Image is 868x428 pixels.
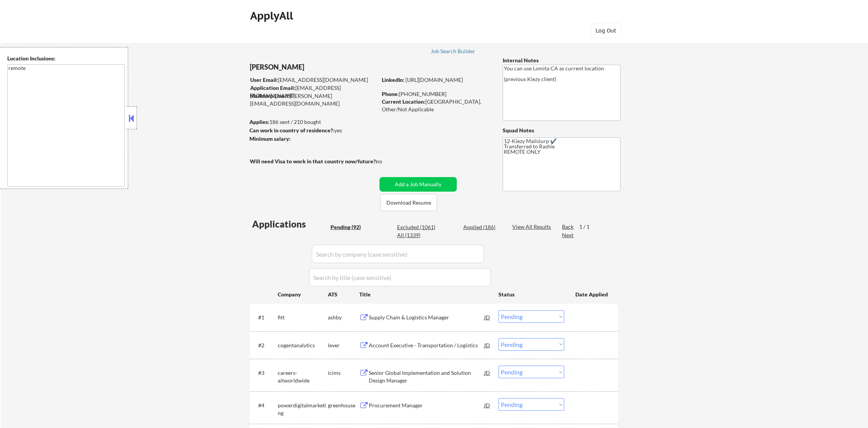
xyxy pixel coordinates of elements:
[278,342,328,349] div: cogentanalytics
[328,402,359,409] div: greenhouse
[382,98,425,105] strong: Current Location:
[431,48,476,56] a: Job Search Builder
[7,55,125,62] div: Location Inclusions:
[369,402,484,409] div: Procurement Manager
[380,194,437,211] button: Download Resume
[250,93,290,99] strong: Mailslurp Email:
[250,92,377,107] div: [PERSON_NAME][EMAIL_ADDRESS][DOMAIN_NAME]
[328,291,359,298] div: ATS
[250,85,295,91] strong: Application Email:
[369,369,484,384] div: Senior Global Implementation and Solution Design Manager
[258,402,272,409] div: #4
[309,268,491,286] input: Search by title (case sensitive)
[562,223,574,231] div: Back
[382,98,490,113] div: [GEOGRAPHIC_DATA], Other/Not Applicable
[359,291,491,298] div: Title
[278,291,328,298] div: Company
[312,245,484,263] input: Search by company (case sensitive)
[406,76,463,83] a: [URL][DOMAIN_NAME]
[252,220,328,229] div: Applications
[250,9,295,22] div: ApplyAll
[512,223,553,231] div: View All Results
[331,223,369,231] div: Pending (92)
[249,135,291,142] strong: Minimum salary:
[498,287,564,301] div: Status
[249,127,334,133] strong: Can work in country of residence?:
[484,366,491,379] div: JD
[575,291,609,298] div: Date Applied
[258,342,272,349] div: #2
[503,57,620,64] div: Internal Notes
[503,127,620,134] div: Squad Notes
[484,338,491,352] div: JD
[382,76,404,83] strong: LinkedIn:
[369,342,484,349] div: Account Executive - Transportation / Logistics
[278,369,328,384] div: careers-aitworldwide
[484,398,491,412] div: JD
[463,223,502,231] div: Applied (186)
[484,310,491,324] div: JD
[379,177,457,192] button: Add a Job Manually
[397,231,435,239] div: All (1339)
[258,314,272,321] div: #1
[258,369,272,377] div: #3
[591,23,621,38] button: Log Out
[328,342,359,349] div: lever
[250,62,407,72] div: [PERSON_NAME]
[431,49,476,54] div: Job Search Builder
[562,231,574,239] div: Next
[328,369,359,377] div: icims
[250,84,377,99] div: [EMAIL_ADDRESS][DOMAIN_NAME]
[250,76,377,84] div: [EMAIL_ADDRESS][DOMAIN_NAME]
[328,314,359,321] div: ashby
[369,314,484,321] div: Supply Chain & Logistics Manager
[397,223,435,231] div: Excluded (1061)
[250,76,278,83] strong: User Email:
[579,223,597,231] div: 1 / 1
[278,402,328,417] div: powerdigitalmarketing
[382,91,399,97] strong: Phone:
[249,127,375,134] div: yes
[249,119,269,125] strong: Applies:
[250,158,377,164] strong: Will need Visa to work in that country now/future?:
[249,118,377,126] div: 186 sent / 210 bought
[382,90,490,98] div: [PHONE_NUMBER]
[278,314,328,321] div: fitt
[376,158,398,165] div: no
